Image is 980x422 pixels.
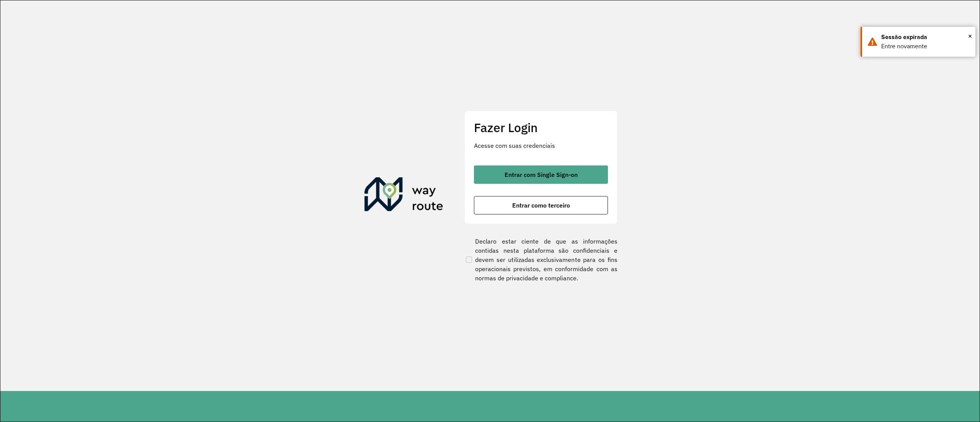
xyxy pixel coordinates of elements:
[512,202,570,208] span: Entrar como terceiro
[474,141,608,150] p: Acesse com suas credenciais
[364,177,443,214] img: Roteirizador AmbevTech
[474,165,608,184] button: button
[464,237,617,283] label: Declaro estar ciente de que as informações contidas nesta plataforma são confidenciais e devem se...
[474,196,608,214] button: button
[505,172,578,178] span: Entrar com Single Sign-on
[881,33,970,42] div: Sessão expirada
[968,30,972,42] span: ×
[968,30,972,42] button: Close
[474,120,608,135] h2: Fazer Login
[881,42,970,51] div: Entre novamente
